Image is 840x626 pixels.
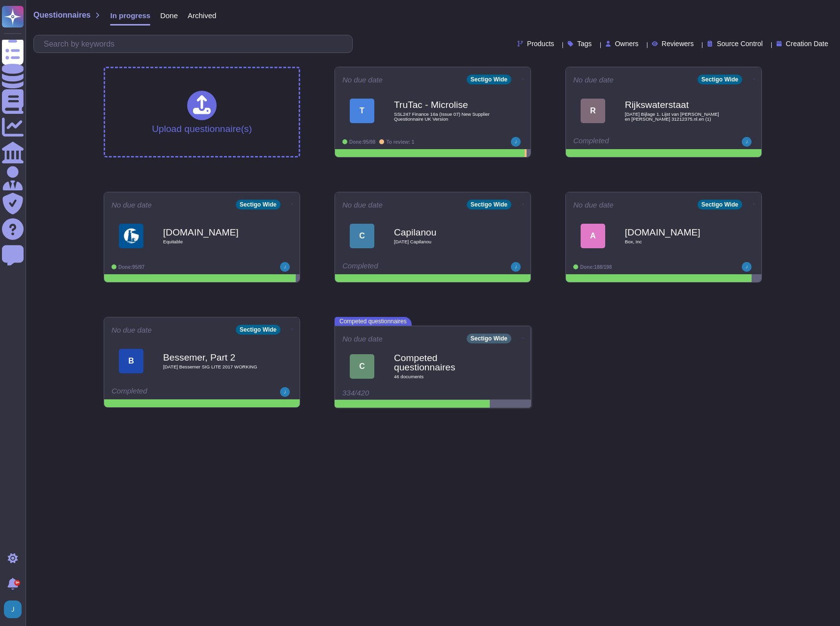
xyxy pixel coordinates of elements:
b: [DOMAIN_NAME] [625,228,723,237]
b: Rijkswaterstaat [625,100,723,109]
span: Equitable [163,239,261,244]
img: user [511,137,521,147]
div: Sectigo Wide [698,75,742,84]
span: Done: 95/97 [118,264,144,270]
span: Owners [615,40,639,47]
input: Search by keywords [39,35,352,52]
div: R [581,99,605,123]
div: A [581,224,605,248]
button: user [2,599,28,620]
span: Box, Inc [625,239,723,244]
b: Capilanou [394,228,492,237]
span: Competed questionnaires [335,317,412,326]
img: user [742,137,752,147]
span: No due date [342,335,383,342]
span: Creation Date [786,40,828,47]
span: In progress [110,12,150,19]
img: user [280,262,290,272]
span: No due date [112,201,152,209]
div: B [119,349,143,373]
div: Sectigo Wide [698,200,742,209]
span: No due date [573,201,614,209]
span: No due date [112,326,152,334]
span: No due date [342,76,383,83]
span: Done [160,12,178,19]
span: 46 document s [394,374,492,379]
div: Sectigo Wide [467,200,511,209]
div: C [350,354,374,379]
div: T [350,99,374,123]
span: Source Control [717,40,762,47]
img: user [280,387,290,397]
b: Bessemer, Part 2 [163,353,261,362]
span: [DATE] Capilanou [394,239,492,244]
span: Done: 188/198 [580,264,612,270]
span: Reviewers [662,40,694,47]
span: To review: 1 [386,139,414,145]
b: [DOMAIN_NAME] [163,228,261,237]
div: Sectigo Wide [236,325,280,335]
span: Tags [577,40,592,47]
img: user [742,262,752,272]
span: SSL247 Finance 16a (Issue 07) New Supplier Questionnaire UK Version [394,112,492,121]
img: Logo [119,224,143,248]
img: user [4,600,22,618]
div: Sectigo Wide [467,75,511,84]
span: Products [527,40,554,47]
div: Sectigo Wide [467,334,511,343]
span: [DATE] Bessemer SIG LITE 2017 WORKING [163,365,261,369]
span: [DATE] Bijlage 1. Lijst van [PERSON_NAME] en [PERSON_NAME] 31212375.nl.en (1) [625,112,723,121]
span: No due date [342,201,383,209]
span: Done: 95/98 [349,139,375,145]
div: Completed [573,137,694,147]
img: user [511,262,521,272]
div: C [350,224,374,248]
span: 334/420 [342,389,369,397]
div: 9+ [14,580,20,586]
span: Archived [188,12,216,19]
div: Completed [112,387,232,397]
div: Sectigo Wide [236,200,280,209]
div: Completed [342,262,463,272]
div: Upload questionnaire(s) [152,91,252,133]
b: Competed questionnaires [394,353,492,372]
span: No due date [573,76,614,83]
span: Questionnaires [33,11,90,19]
b: TruTac - Microlise [394,100,492,109]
